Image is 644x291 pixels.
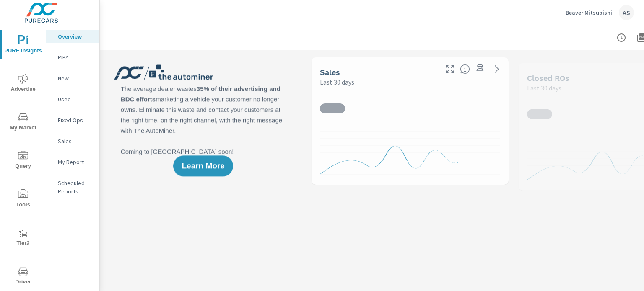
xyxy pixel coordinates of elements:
[58,95,93,103] p: Used
[46,114,99,126] div: Fixed Ops
[46,135,99,147] div: Sales
[46,93,99,106] div: Used
[473,62,487,76] span: Save this to your personalized report
[58,158,93,166] p: My Report
[58,32,93,41] p: Overview
[3,35,43,56] span: PURE Insights
[619,5,634,20] div: AS
[320,68,340,77] h5: Sales
[58,137,93,145] p: Sales
[58,53,93,62] p: PIPA
[3,189,43,210] span: Tools
[46,30,99,43] div: Overview
[182,162,224,170] span: Learn More
[46,51,99,64] div: PIPA
[460,64,470,74] span: Number of vehicles sold by the dealership over the selected date range. [Source: This data is sou...
[3,228,43,248] span: Tier2
[3,151,43,171] span: Query
[320,77,354,87] p: Last 30 days
[58,74,93,82] p: New
[3,112,43,133] span: My Market
[58,179,93,196] p: Scheduled Reports
[173,155,233,176] button: Learn More
[46,72,99,85] div: New
[58,116,93,124] p: Fixed Ops
[527,83,561,93] p: Last 30 days
[443,62,457,76] button: Make Fullscreen
[3,266,43,287] span: Driver
[490,62,504,76] a: See more details in report
[46,177,99,198] div: Scheduled Reports
[527,74,569,82] h5: Closed ROs
[46,156,99,168] div: My Report
[3,74,43,94] span: Advertise
[566,9,612,16] p: Beaver Mitsubishi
